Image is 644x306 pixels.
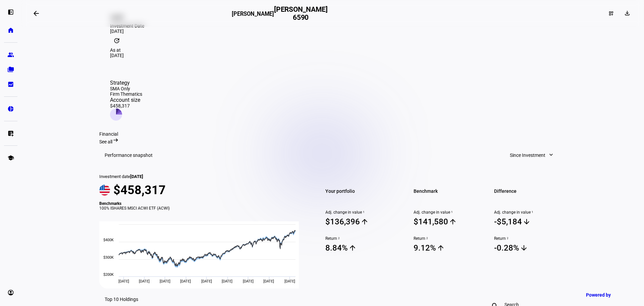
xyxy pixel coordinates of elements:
[160,279,170,283] span: [DATE]
[7,81,14,88] eth-mat-symbol: bid_landscape
[4,78,17,91] a: bid_landscape
[506,236,508,241] sup: 2
[494,236,566,241] span: Return
[110,53,555,58] div: [DATE]
[110,80,142,86] div: Strategy
[139,279,150,283] span: [DATE]
[494,243,566,253] span: -0.28%
[608,11,614,16] mat-icon: dashboard_customize
[4,48,17,61] a: group
[110,91,142,97] div: Firm Thematics
[110,29,555,34] div: [DATE]
[99,206,307,211] div: 100% ISHARES MSCI ACWI ETF (ACWI)
[7,66,14,73] eth-mat-symbol: folder_copy
[263,279,274,283] span: [DATE]
[325,186,397,196] span: Your portfolio
[494,210,566,215] span: Adj. change in value
[4,24,17,37] a: home
[494,217,566,227] span: -$5,184
[110,97,142,103] div: Account size
[325,243,397,253] span: 8.84%
[583,289,634,301] a: Powered by
[414,210,486,215] span: Adj. change in value
[523,218,531,226] mat-icon: arrow_downward
[494,186,566,196] span: Difference
[113,183,166,197] span: $458,317
[503,148,561,162] button: Since Investment
[232,11,274,21] h3: [PERSON_NAME]
[274,5,328,21] h2: [PERSON_NAME] 6590
[130,174,143,179] span: [DATE]
[32,9,40,17] mat-icon: arrow_backwards
[201,279,212,283] span: [DATE]
[7,27,14,34] eth-mat-symbol: home
[520,244,528,252] mat-icon: arrow_downward
[110,47,555,53] div: As at
[7,130,14,137] eth-mat-symbol: list_alt_add
[7,105,14,112] eth-mat-symbol: pie_chart
[4,63,17,76] a: folder_copy
[450,210,453,215] sup: 1
[284,279,295,283] span: [DATE]
[449,218,457,226] mat-icon: arrow_upward
[110,86,142,91] div: SMA Only
[103,238,114,242] text: $400K
[99,201,307,206] div: Benchmarks
[118,279,129,283] span: [DATE]
[414,243,486,253] span: 9.12%
[325,236,397,241] span: Return
[99,139,112,144] span: See all
[112,137,119,143] mat-icon: arrow_right_alt
[180,279,191,283] span: [DATE]
[414,236,486,241] span: Return
[103,272,114,277] text: $200K
[437,244,445,252] mat-icon: arrow_upward
[105,297,138,302] eth-data-table-title: Top 10 Holdings
[325,217,360,226] div: $136,396
[243,279,254,283] span: [DATE]
[103,255,114,260] text: $300K
[337,236,340,241] sup: 2
[7,51,14,58] eth-mat-symbol: group
[361,218,369,226] mat-icon: arrow_upward
[4,102,17,116] a: pie_chart
[510,148,545,162] span: Since Investment
[7,9,14,15] eth-mat-symbol: left_panel_open
[105,152,153,158] h3: Performance snapshot
[348,244,357,252] mat-icon: arrow_upward
[99,131,566,137] div: Financial
[7,155,14,161] eth-mat-symbol: school
[99,174,307,179] div: Investment date
[7,289,14,296] eth-mat-symbol: account_circle
[110,34,123,47] mat-icon: update
[414,186,486,196] span: Benchmark
[414,217,486,227] span: $141,580
[222,279,232,283] span: [DATE]
[531,210,533,215] sup: 1
[624,10,631,16] mat-icon: download
[325,210,397,215] span: Adj. change in value
[548,151,554,158] mat-icon: expand_more
[362,210,365,215] sup: 1
[110,103,142,108] div: $458,317
[425,236,428,241] sup: 2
